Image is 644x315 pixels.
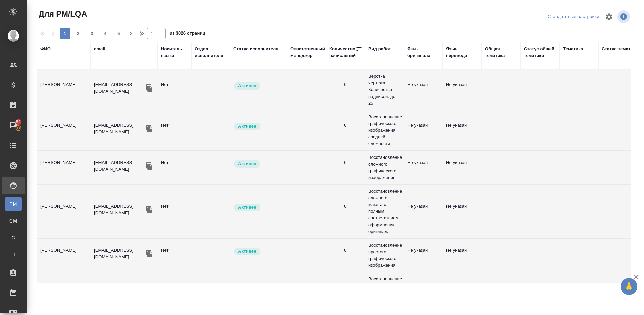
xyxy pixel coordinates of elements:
[365,239,404,272] td: Восстановление простого графического изображения
[144,83,154,93] button: Скопировать
[344,159,346,166] div: 0
[158,78,191,102] td: Нет
[233,122,284,131] div: Рядовой исполнитель: назначай с учетом рейтинга
[87,28,97,39] button: 3
[158,244,191,267] td: Нет
[368,46,391,52] div: Вид работ
[443,156,482,179] td: Не указан
[94,122,144,135] p: [EMAIL_ADDRESS][DOMAIN_NAME]
[407,46,439,59] div: Язык оригинала
[5,197,22,211] a: PM
[238,82,256,89] p: Активен
[233,81,284,90] div: Рядовой исполнитель: назначай с учетом рейтинга
[37,156,91,179] td: [PERSON_NAME]
[344,203,346,210] div: 0
[37,78,91,102] td: [PERSON_NAME]
[5,214,22,228] a: CM
[144,161,154,171] button: Скопировать
[446,46,478,59] div: Язык перевода
[546,12,601,22] div: split button
[8,201,18,207] span: PM
[8,217,18,224] span: CM
[238,248,256,255] p: Активен
[365,151,404,184] td: Восстановление сложного графического изображения
[404,156,443,179] td: Не указан
[113,30,124,37] span: 5
[404,244,443,267] td: Не указан
[12,119,25,125] span: 52
[195,46,227,59] div: Отдел исполнителя
[365,185,404,238] td: Восстановление сложного макета с полным соответствием оформлению оригинала
[144,205,154,215] button: Скопировать
[238,160,256,167] p: Активен
[404,119,443,142] td: Не указан
[344,81,346,88] div: 0
[37,119,91,142] td: [PERSON_NAME]
[144,124,154,134] button: Скопировать
[524,46,556,59] div: Статус общей тематики
[73,30,84,37] span: 2
[617,10,631,23] span: Посмотреть информацию
[344,122,346,129] div: 0
[233,159,284,168] div: Рядовой исполнитель: назначай с учетом рейтинга
[94,247,144,260] p: [EMAIL_ADDRESS][DOMAIN_NAME]
[170,29,205,39] span: из 3026 страниц
[238,204,256,211] p: Активен
[113,28,124,39] button: 5
[37,9,87,19] span: Для PM/LQA
[233,203,284,212] div: Рядовой исполнитель: назначай с учетом рейтинга
[144,249,154,259] button: Скопировать
[158,119,191,142] td: Нет
[8,234,18,241] span: С
[37,200,91,223] td: [PERSON_NAME]
[161,46,188,59] div: Носитель языка
[365,70,404,110] td: Верстка чертежа. Количество надписей: до 25
[404,78,443,102] td: Не указан
[40,46,51,52] div: ФИО
[94,46,105,52] div: email
[329,46,356,59] div: Количество начислений
[5,248,22,261] a: П
[8,251,18,258] span: П
[5,231,22,244] a: С
[344,247,346,254] div: 0
[100,30,111,37] span: 4
[404,200,443,223] td: Не указан
[2,117,25,134] a: 52
[158,200,191,223] td: Нет
[602,46,638,52] div: Статус тематики
[37,244,91,267] td: [PERSON_NAME]
[563,46,583,52] div: Тематика
[365,110,404,150] td: Восстановление графического изображения средней сложности
[443,244,482,267] td: Не указан
[621,278,637,295] button: 🙏
[87,30,97,37] span: 3
[100,28,111,39] button: 4
[233,247,284,256] div: Рядовой исполнитель: назначай с учетом рейтинга
[601,9,617,25] span: Настроить таблицу
[290,46,325,59] div: Ответственный менеджер
[73,28,84,39] button: 2
[485,46,517,59] div: Общая тематика
[443,200,482,223] td: Не указан
[238,123,256,130] p: Активен
[443,119,482,142] td: Не указан
[443,78,482,102] td: Не указан
[94,159,144,173] p: [EMAIL_ADDRESS][DOMAIN_NAME]
[94,203,144,216] p: [EMAIL_ADDRESS][DOMAIN_NAME]
[94,81,144,95] p: [EMAIL_ADDRESS][DOMAIN_NAME]
[623,279,635,294] span: 🙏
[233,46,278,52] div: Статус исполнителя
[158,156,191,179] td: Нет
